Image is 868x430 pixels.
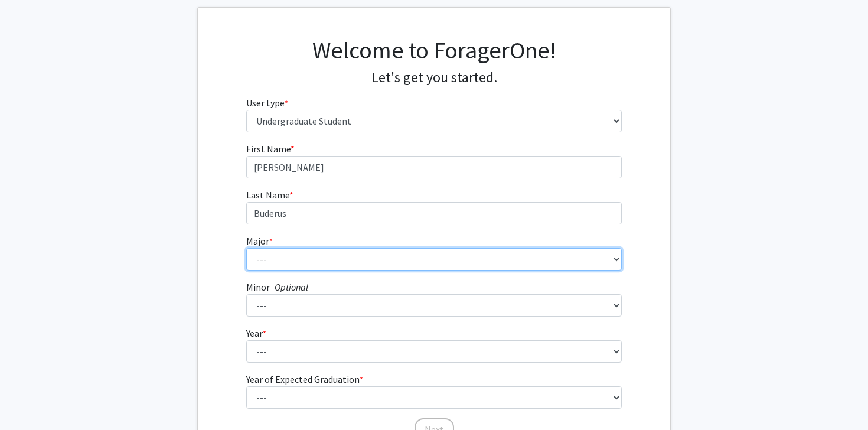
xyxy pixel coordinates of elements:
[246,280,308,294] label: Minor
[246,372,363,386] label: Year of Expected Graduation
[246,234,273,248] label: Major
[270,281,308,293] i: - Optional
[246,326,266,340] label: Year
[246,96,288,110] label: User type
[246,143,291,155] span: First Name
[9,377,50,421] iframe: Chat
[246,36,622,64] h1: Welcome to ForagerOne!
[246,69,622,86] h4: Let's get you started.
[246,189,289,201] span: Last Name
